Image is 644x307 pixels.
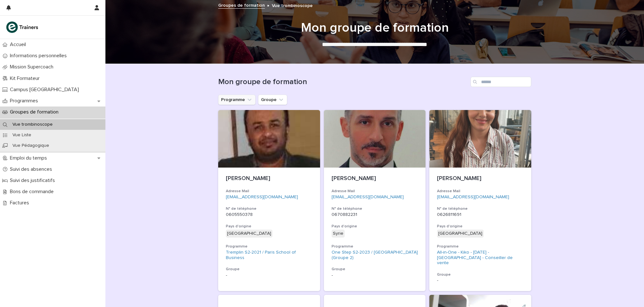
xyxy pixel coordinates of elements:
h3: Groupe [332,267,418,272]
p: - [437,278,524,283]
p: Mission Supercoach [7,64,58,70]
h3: Adresse Mail [437,189,524,194]
a: [EMAIL_ADDRESS][DOMAIN_NAME] [437,195,509,199]
p: Accueil [7,42,31,48]
p: [PERSON_NAME] [437,175,524,182]
p: 0670882231 [332,212,418,217]
h1: Mon groupe de formation [218,20,531,35]
div: [GEOGRAPHIC_DATA] [226,230,272,238]
p: [PERSON_NAME] [332,175,418,182]
h3: N° de téléphone [437,206,524,211]
img: K0CqGN7SDeD6s4JG8KQk [5,21,40,34]
p: Factures [7,200,34,206]
p: Campus [GEOGRAPHIC_DATA] [7,87,84,93]
h3: Groupe [226,267,312,272]
h1: Mon groupe de formation [218,77,468,87]
p: Suivi des justificatifs [7,177,60,184]
p: Groupes de formation [7,109,64,115]
h3: Pays d'origine [437,224,524,229]
p: Vue trombinoscope [272,2,313,9]
a: [PERSON_NAME]Adresse Mail[EMAIL_ADDRESS][DOMAIN_NAME]N° de téléphone0670882231Pays d'origineSyrie... [324,110,426,291]
h3: Programme [437,244,524,249]
p: Bons de commande [7,189,59,195]
p: Emploi du temps [7,155,52,161]
h3: Pays d'origine [332,224,418,229]
h3: N° de téléphone [332,206,418,211]
p: Suivi des absences [7,166,57,172]
h3: Pays d'origine [226,224,312,229]
p: Vue trombinoscope [7,122,58,127]
h3: N° de téléphone [226,206,312,211]
a: [PERSON_NAME]Adresse Mail[EMAIL_ADDRESS][DOMAIN_NAME]N° de téléphone0626811691Pays d'origine[GEOG... [429,110,531,291]
p: Kit Formateur [7,75,45,82]
button: Groupe [258,95,287,105]
h3: Adresse Mail [332,189,418,194]
p: 0605550378 [226,212,312,217]
h3: Groupe [437,272,524,277]
p: Programmes [7,98,43,104]
a: [PERSON_NAME]Adresse Mail[EMAIL_ADDRESS][DOMAIN_NAME]N° de téléphone0605550378Pays d'origine[GEOG... [218,110,320,291]
h3: Programme [332,244,418,249]
h3: Programme [226,244,312,249]
h3: Adresse Mail [226,189,312,194]
a: [EMAIL_ADDRESS][DOMAIN_NAME] [332,195,404,199]
button: Programme [218,95,256,105]
a: One Step S2-2023 / [GEOGRAPHIC_DATA] (Groupe 2) [332,250,418,261]
p: - [226,273,312,278]
p: 0626811691 [437,212,524,217]
div: [GEOGRAPHIC_DATA] [437,230,484,238]
div: Syrie [332,230,345,238]
p: Informations personnelles [7,53,72,59]
input: Search [471,77,531,87]
a: Groupes de formation [218,1,265,9]
p: - [332,273,418,278]
p: [PERSON_NAME] [226,175,312,182]
a: [EMAIL_ADDRESS][DOMAIN_NAME] [226,195,298,199]
p: Vue Pédagogique [7,143,54,148]
a: Tremplin S2-2021 / Paris School of Business [226,250,312,261]
p: Vue Liste [7,132,36,138]
a: All-in-One - Kiko - [DATE] - [GEOGRAPHIC_DATA] - Conseiller de vente [437,250,524,266]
